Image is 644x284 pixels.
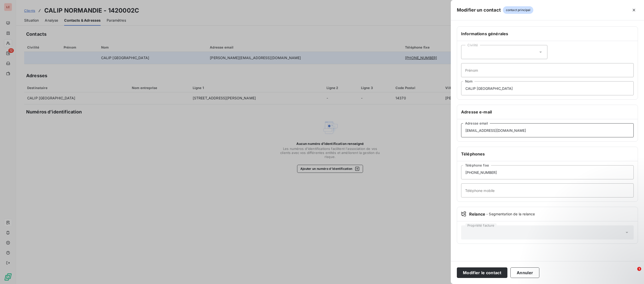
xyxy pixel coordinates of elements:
[461,183,634,197] input: placeholder
[627,267,639,279] iframe: Intercom live chat
[461,31,634,37] h6: Informations générales
[461,165,634,179] input: placeholder
[543,235,644,270] iframe: Intercom notifications message
[461,81,634,95] input: placeholder
[457,267,507,278] button: Modifier le contact
[461,109,634,115] h6: Adresse e-mail
[503,6,534,14] span: contact principal
[486,212,535,217] span: - Segmentation de la relance
[461,63,634,77] input: placeholder
[637,267,641,271] span: 1
[461,123,634,137] input: placeholder
[461,211,634,217] div: Relance
[461,151,634,157] h6: Téléphones
[457,7,501,14] h5: Modifier un contact
[510,267,539,278] button: Annuler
